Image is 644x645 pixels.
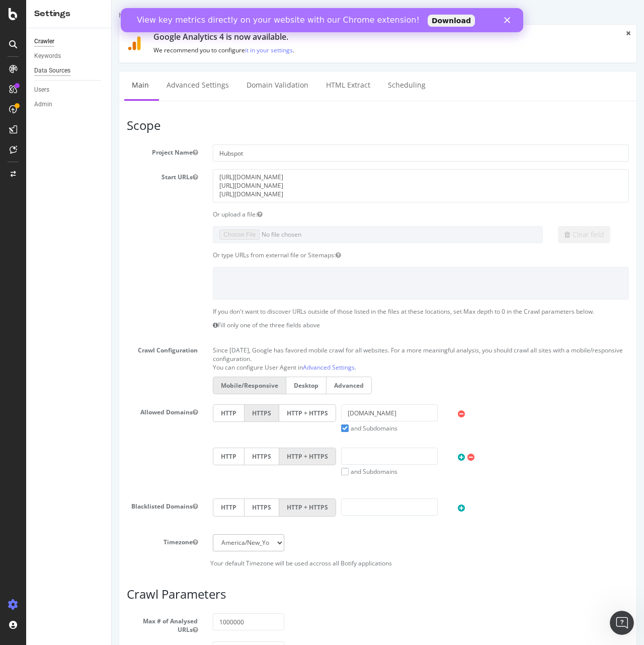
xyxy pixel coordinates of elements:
iframe: Intercom live chat bannière [121,8,523,32]
div: Users [34,85,49,95]
a: Advanced Settings [47,71,125,99]
label: and Subdomains [229,424,286,433]
div: Settings [34,8,103,20]
a: Crawler [34,36,104,47]
p: If you don't want to discover URLs outside of those listed in the files at these locations, set M... [101,307,517,316]
a: HTML Extract [207,71,266,99]
label: Mobile/Responsive [101,377,174,394]
a: Scheduling [269,71,321,99]
div: Crawler [34,36,54,47]
label: HTTPS [132,498,168,516]
h3: Scope [15,119,517,132]
div: Hubspot [7,10,34,20]
label: Crawl Configuration [8,342,94,354]
h1: Google Analytics 4 is now available. [42,33,502,42]
a: Keywords [34,51,104,61]
a: Admin [34,99,104,110]
a: Main [13,71,45,99]
label: Start URLs [8,169,94,181]
label: HTTP + HTTPS [168,404,224,422]
button: Project Name [81,148,86,157]
button: Timezone [81,538,86,546]
a: Domain Validation [127,71,204,99]
button: Start URLs [81,173,86,181]
p: You can configure User Agent in . [101,363,517,372]
p: Since [DATE], Google has favored mobile crawl for all websites. For a more meaningful analysis, y... [101,342,517,363]
label: HTTPS [132,448,168,465]
div: Fermer [383,9,393,15]
label: HTTP [101,498,132,516]
p: Your default Timezone will be used accross all Botify applications [15,559,517,567]
a: it in your settings [133,46,181,54]
div: Admin [34,99,52,110]
div: Or type URLs from external file or Sitemaps: [94,251,525,259]
label: Timezone [8,534,94,546]
a: Data Sources [34,65,104,76]
label: HTTP [101,404,132,422]
label: Desktop [174,377,215,394]
iframe: Intercom live chat [610,611,634,635]
button: Allowed Domains [81,408,86,416]
a: Users [34,85,104,95]
label: and Subdomains [229,467,286,476]
textarea: [URL][DOMAIN_NAME] [URL][DOMAIN_NAME] [URL][DOMAIN_NAME] [101,169,517,202]
label: Max # of Analysed URLs [8,613,94,634]
label: Advanced [215,377,260,394]
button: Blacklisted Domains [81,502,86,511]
h3: Crawl Parameters [15,588,517,601]
img: ga4.9118ffdc1441.svg [16,36,30,50]
p: We recommend you to configure . [42,46,502,54]
label: Allowed Domains [8,404,94,416]
div: Or upload a file: [94,210,525,219]
div: Data Sources [34,65,70,76]
label: HTTPS [132,404,168,422]
label: HTTP + HTTPS [168,498,224,516]
button: Max # of Analysed URLs [81,625,86,634]
a: Advanced Settings [191,363,243,372]
label: Project Name [8,145,94,157]
label: HTTP [101,448,132,465]
label: Blacklisted Domains [8,498,94,511]
label: HTTP + HTTPS [168,448,224,465]
div: Keywords [34,51,61,61]
p: Fill only one of the three fields above [101,321,517,329]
